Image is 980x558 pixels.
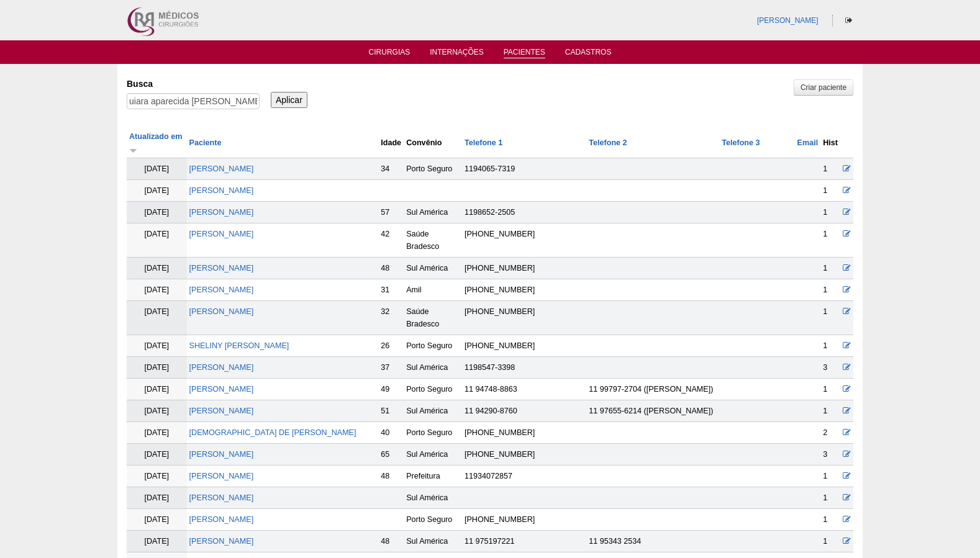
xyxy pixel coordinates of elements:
a: [PERSON_NAME] [189,450,254,459]
a: Telefone 3 [722,138,760,147]
a: Paciente [189,138,222,147]
td: 11 97655-6214 ([PERSON_NAME]) [586,400,719,422]
td: Sul América [404,487,462,509]
td: [DATE] [127,223,187,258]
th: Idade [378,128,404,158]
label: Busca [127,78,260,90]
td: [DATE] [127,301,187,335]
a: SHELINY [PERSON_NAME] [189,341,289,350]
td: Amil [404,279,462,301]
a: [PERSON_NAME] [189,230,254,238]
td: 65 [378,444,404,466]
td: Sul América [404,531,462,552]
td: [DATE] [127,335,187,357]
td: Sul América [404,258,462,279]
a: [PERSON_NAME] [189,286,254,294]
a: Email [797,138,819,147]
img: ordem crescente [129,146,137,154]
td: 11 94290-8760 [462,400,586,422]
td: 48 [378,531,404,552]
a: Criar paciente [794,79,853,96]
td: [DATE] [127,487,187,509]
td: [DATE] [127,400,187,422]
a: Telefone 1 [465,138,502,147]
a: [PERSON_NAME] [189,307,254,316]
td: 1 [820,487,840,509]
td: [PHONE_NUMBER] [462,301,586,335]
td: 51 [378,400,404,422]
td: Porto Seguro [404,158,462,180]
td: 40 [378,422,404,444]
a: [PERSON_NAME] [189,264,254,272]
td: 37 [378,357,404,379]
td: Sul América [404,400,462,422]
a: Internações [430,48,484,60]
a: Telefone 2 [589,138,627,147]
td: 11 99797-2704 ([PERSON_NAME]) [586,379,719,400]
td: [DATE] [127,531,187,552]
td: 1 [820,301,840,335]
td: 1 [820,258,840,279]
td: [PHONE_NUMBER] [462,335,586,357]
td: 11 95343 2534 [586,531,719,552]
td: Porto Seguro [404,379,462,400]
td: [DATE] [127,379,187,400]
td: Sul América [404,202,462,223]
td: 57 [378,202,404,223]
td: 1194065-7319 [462,158,586,180]
td: 1 [820,335,840,357]
a: [PERSON_NAME] [189,164,254,173]
i: Sair [845,17,852,24]
td: 26 [378,335,404,357]
td: [DATE] [127,258,187,279]
td: [PHONE_NUMBER] [462,444,586,466]
a: [PERSON_NAME] [189,493,254,502]
td: 49 [378,379,404,400]
td: 1 [820,379,840,400]
td: [DATE] [127,279,187,301]
td: Prefeitura [404,466,462,487]
a: Cirurgias [369,48,411,60]
a: [PERSON_NAME] [189,515,254,524]
td: 3 [820,357,840,379]
td: Sul América [404,357,462,379]
td: 42 [378,223,404,258]
a: [DEMOGRAPHIC_DATA] DE [PERSON_NAME] [189,428,356,437]
td: [PHONE_NUMBER] [462,509,586,531]
td: [DATE] [127,509,187,531]
td: 1 [820,180,840,202]
a: [PERSON_NAME] [189,363,254,372]
td: [PHONE_NUMBER] [462,422,586,444]
td: [PHONE_NUMBER] [462,258,586,279]
td: 1 [820,531,840,552]
th: Convênio [404,128,462,158]
a: Atualizado em [129,132,182,153]
td: 3 [820,444,840,466]
td: 1198547-3398 [462,357,586,379]
input: Digite os termos que você deseja procurar. [127,93,260,109]
a: [PERSON_NAME] [189,537,254,546]
td: 1 [820,158,840,180]
td: Saúde Bradesco [404,301,462,335]
a: [PERSON_NAME] [189,472,254,480]
td: [DATE] [127,202,187,223]
td: 1198652-2505 [462,202,586,223]
td: Porto Seguro [404,509,462,531]
td: 1 [820,466,840,487]
a: Cadastros [565,48,612,60]
td: 1 [820,509,840,531]
td: Porto Seguro [404,335,462,357]
td: 11 975197221 [462,531,586,552]
td: Sul América [404,444,462,466]
td: [DATE] [127,422,187,444]
td: Porto Seguro [404,422,462,444]
td: [DATE] [127,357,187,379]
td: 1 [820,279,840,301]
td: [DATE] [127,158,187,180]
a: [PERSON_NAME] [757,16,819,25]
td: Saúde Bradesco [404,223,462,258]
td: 32 [378,301,404,335]
td: 34 [378,158,404,180]
td: 31 [378,279,404,301]
td: 1 [820,400,840,422]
